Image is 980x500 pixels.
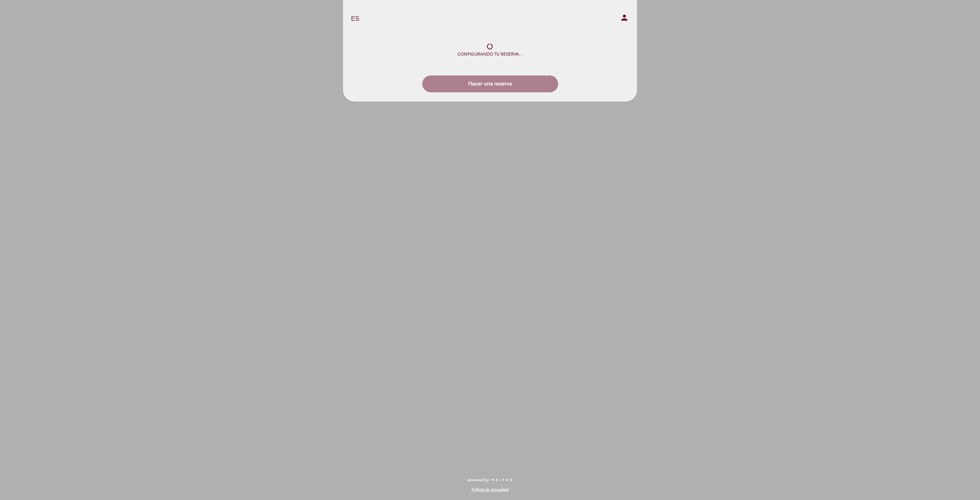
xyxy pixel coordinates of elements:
span: powered by [467,477,489,483]
a: Museo [PERSON_NAME][GEOGRAPHIC_DATA] - Restaurant [442,8,538,30]
a: powered by [467,477,513,483]
div: Configurando tu reserva... [457,51,523,57]
a: Política de privacidad [472,487,508,492]
button: person [620,13,629,25]
img: MEITRE [491,479,513,482]
i: person [620,13,629,22]
button: Hacer una reserva [422,75,558,92]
